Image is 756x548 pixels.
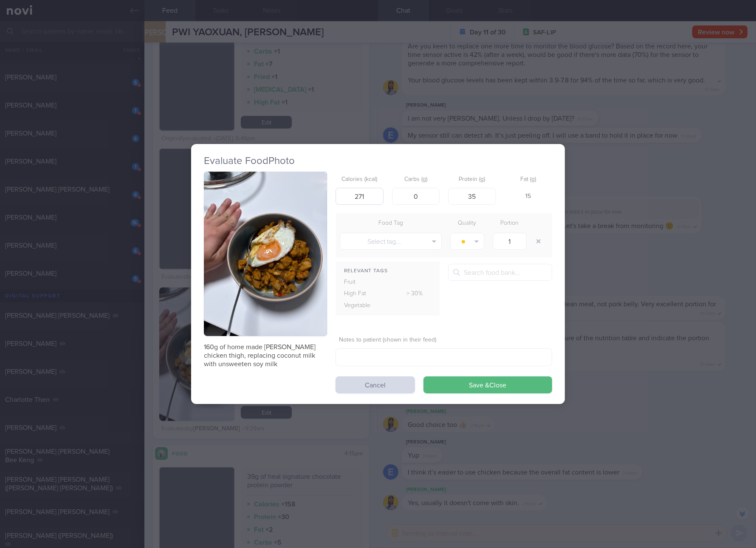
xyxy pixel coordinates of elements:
[488,218,531,229] div: Portion
[336,300,390,312] div: Vegetable
[204,172,327,336] img: 160g of home made curry chicken thigh, replacing coconut milk with unsweeten soy milk
[392,188,440,205] input: 33
[339,336,549,344] label: Notes to patient (shown in their feed)
[493,233,527,250] input: 1.0
[448,188,496,205] input: 9
[336,288,390,300] div: High Fat
[340,233,442,250] button: Select tag...
[204,155,552,167] h2: Evaluate Food Photo
[336,277,390,288] div: Fruit
[395,176,437,184] label: Carbs (g)
[336,266,440,277] div: Relevant Tags
[451,176,493,184] label: Protein (g)
[448,264,552,281] input: Search food bank...
[336,218,446,229] div: Food Tag
[446,218,488,229] div: Quality
[508,176,549,184] label: Fat (g)
[204,343,327,368] p: 160g of home made [PERSON_NAME] chicken thigh, replacing coconut milk with unsweeten soy milk
[339,176,380,184] label: Calories (kcal)
[336,188,384,205] input: 250
[505,188,553,206] div: 15
[423,376,552,393] button: Save &Close
[390,288,440,300] div: > 30%
[336,376,415,393] button: Cancel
